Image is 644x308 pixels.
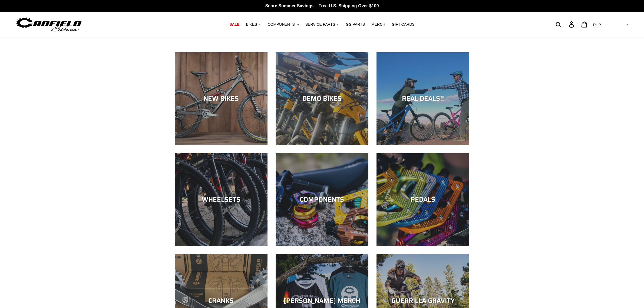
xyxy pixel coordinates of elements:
[377,153,469,246] a: PEDALS
[346,22,365,27] span: GG PARTS
[369,21,388,28] a: MERCH
[175,153,267,246] a: WHEELSETS
[175,297,267,304] div: CRANKS
[276,153,368,246] a: COMPONENTS
[175,196,267,204] div: WHEELSETS
[276,297,368,304] div: [PERSON_NAME] MERCH
[377,95,469,103] div: REAL DEALS!!
[227,21,242,28] a: SALE
[229,22,239,27] span: SALE
[175,52,267,145] a: NEW BIKES
[276,196,368,204] div: COMPONENTS
[377,52,469,145] a: REAL DEALS!!
[392,22,415,27] span: GIFT CARDS
[276,95,368,103] div: DEMO BIKES
[303,21,342,28] button: SERVICE PARTS
[246,22,257,27] span: BIKES
[389,21,417,28] a: GIFT CARDS
[175,95,267,103] div: NEW BIKES
[377,297,469,304] div: GUERRILLA GRAVITY
[276,52,368,145] a: DEMO BIKES
[343,21,368,28] a: GG PARTS
[268,22,295,27] span: COMPONENTS
[559,18,572,30] input: Search
[305,22,335,27] span: SERVICE PARTS
[15,16,82,33] img: Canfield Bikes
[265,21,302,28] button: COMPONENTS
[243,21,264,28] button: BIKES
[371,22,385,27] span: MERCH
[377,196,469,204] div: PEDALS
